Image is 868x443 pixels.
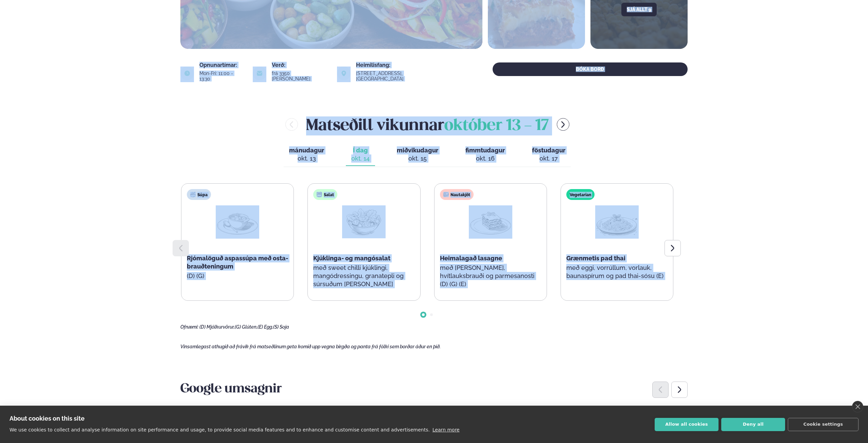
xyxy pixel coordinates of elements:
[432,427,460,432] a: Learn more
[443,192,449,197] img: beef.svg
[460,144,510,166] button: fimmtudagur okt. 16
[532,154,565,163] div: okt. 17
[465,154,505,163] div: okt. 16
[351,146,370,154] span: Í dag
[527,144,571,166] button: föstudagur okt. 17
[10,415,85,422] strong: About cookies on this site
[180,381,688,398] h3: Google umsagnir
[852,401,863,412] a: close
[652,382,669,398] div: Previous slide
[621,3,657,16] button: Sjá allt 9
[258,324,273,330] span: (E) Egg,
[351,154,370,163] div: okt. 14
[253,67,266,80] img: image alt
[342,205,386,237] img: Salad.png
[187,189,211,200] div: Súpa
[356,62,450,68] div: Heimilisfang:
[180,324,198,330] span: Ofnæmi:
[199,62,245,68] div: Opnunartímar:
[440,189,474,200] div: Nautakjöt
[289,147,324,154] span: mánudagur
[566,255,625,262] span: Grænmetis pad thai
[272,62,329,68] div: Verð:
[199,324,235,330] span: (D) Mjólkurvörur,
[180,344,441,349] span: Vinsamlegast athugið að frávik frá matseðlinum geta komið upp vegna birgða og panta frá fólki sem...
[199,71,245,81] div: Mon-Fri: 11:00 - 13:30
[788,418,858,431] button: Cookie settings
[190,192,196,197] img: soup.svg
[465,147,505,154] span: fimmtudagur
[493,62,688,76] button: BÓKA BORÐ
[346,144,375,166] button: Í dag okt. 14
[272,71,329,81] div: frá 3350 [PERSON_NAME]
[10,427,430,432] p: We use cookies to collect and analyse information on site performance and usage, to provide socia...
[235,324,258,330] span: (G) Glúten,
[284,144,330,166] button: mánudagur okt. 13
[655,418,719,431] button: Allow all cookies
[313,264,414,288] p: með sweet chilli kjúklingi, mangódressingu, granatepli og súrsuðum [PERSON_NAME]
[444,118,549,133] span: október 13 - 17
[566,264,668,280] p: með eggi, vorrúllum, vorlauk, baunaspírum og pad thai-sósu (E)
[397,147,438,154] span: miðvikudagur
[289,154,324,163] div: okt. 13
[557,118,569,131] button: menu-btn-right
[273,324,289,330] span: (S) Soja
[469,205,512,237] img: Lasagna.png
[595,205,639,237] img: Spagetti.png
[337,67,351,80] img: image alt
[216,205,259,237] img: Soup.png
[671,382,688,398] div: Next slide
[306,113,549,135] h2: Matseðill vikunnar
[180,67,194,80] img: image alt
[187,272,288,280] p: (D) (G)
[285,118,298,131] button: menu-btn-left
[430,313,433,316] span: Go to slide 2
[397,154,438,163] div: okt. 15
[422,313,425,316] span: Go to slide 1
[317,192,322,197] img: salad.svg
[356,75,450,83] a: link
[440,255,502,262] span: Heimalagað lasagne
[313,255,390,262] span: Kjúklinga- og mangósalat
[391,144,444,166] button: miðvikudagur okt. 15
[313,189,337,200] div: Salat
[532,147,565,154] span: föstudagur
[721,418,785,431] button: Deny all
[566,189,595,200] div: Vegetarian
[187,255,288,270] span: Rjómalöguð aspassúpa með osta-brauðteningum
[356,71,450,81] div: [STREET_ADDRESS], [GEOGRAPHIC_DATA]
[440,264,541,288] p: með [PERSON_NAME], hvítlauksbrauði og parmesanosti (D) (G) (E)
